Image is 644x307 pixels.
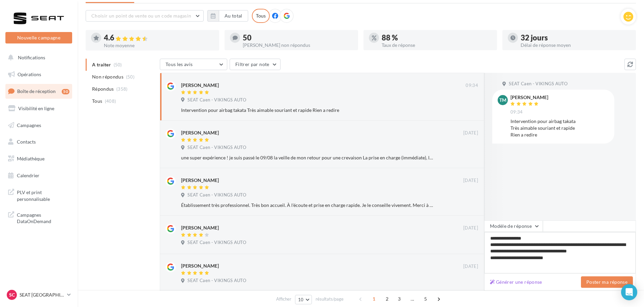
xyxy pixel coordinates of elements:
a: SC SEAT [GEOGRAPHIC_DATA] [5,288,72,301]
button: Tous les avis [160,59,227,70]
button: Au total [219,10,248,22]
button: Nouvelle campagne [5,32,72,43]
div: [PERSON_NAME] [510,95,548,100]
div: [PERSON_NAME] [181,82,219,89]
div: [PERSON_NAME] [181,224,219,231]
a: Contacts [4,135,74,149]
button: Poster ma réponse [581,276,633,288]
span: Médiathèque [17,156,45,161]
span: SEAT Caen - VIKINGS AUTO [187,97,246,103]
div: Établissement très professionnel. Très bon accueil. À l'écoute et prise en charge rapide. Je le c... [181,202,434,209]
button: Filtrer par note [230,59,281,70]
a: Campagnes DataOnDemand [4,208,74,227]
a: Opérations [4,67,74,82]
span: Tous les avis [166,61,193,67]
span: [DATE] [463,130,478,136]
div: 50 [62,89,69,94]
span: SEAT Caen - VIKINGS AUTO [509,81,567,87]
button: Notifications [4,51,71,65]
span: Non répondus [92,73,123,80]
span: 1 [369,294,379,304]
span: TM [499,97,506,103]
span: (50) [126,74,135,80]
div: 50 [243,34,353,41]
div: une super expérience ! je suis passé le 09/08 la veille de mon retour pour une crevaison La prise... [181,154,434,161]
div: [PERSON_NAME] [181,263,219,269]
span: 2 [382,294,392,304]
div: Note moyenne [104,43,214,48]
span: PLV et print personnalisable [17,188,69,202]
div: 4.6 [104,34,214,42]
span: ... [407,294,418,304]
button: Modèle de réponse [484,220,543,232]
p: SEAT [GEOGRAPHIC_DATA] [20,291,64,298]
span: 3 [394,294,405,304]
span: Opérations [18,71,41,77]
span: SC [9,291,15,298]
div: Taux de réponse [382,43,492,48]
div: 32 jours [521,34,631,41]
span: résultats/page [316,296,344,302]
span: [DATE] [463,178,478,184]
button: Au total [207,10,248,22]
span: Notifications [18,55,45,60]
span: Contacts [17,139,36,145]
div: [PERSON_NAME] non répondus [243,43,353,48]
span: 10 [298,297,304,302]
div: Intervention pour airbag takata Très aimable souriant et rapide Rien a redire [181,107,434,114]
div: [PERSON_NAME] [181,129,219,136]
span: Choisir un point de vente ou un code magasin [91,13,191,19]
span: Tous [92,98,102,104]
span: Afficher [276,296,291,302]
span: SEAT Caen - VIKINGS AUTO [187,145,246,151]
span: 5 [420,294,431,304]
div: 88 % [382,34,492,41]
div: Délai de réponse moyen [521,43,631,48]
span: [DATE] [463,264,478,270]
span: Campagnes DataOnDemand [17,210,69,225]
button: 10 [295,295,312,304]
a: Médiathèque [4,152,74,166]
span: (408) [105,98,116,104]
span: [DATE] [463,225,478,231]
span: Boîte de réception [17,88,56,94]
span: Calendrier [17,173,39,178]
div: Open Intercom Messenger [621,284,637,300]
button: Choisir un point de vente ou un code magasin [86,10,204,22]
button: Générer une réponse [487,278,545,286]
a: Campagnes [4,118,74,132]
span: (358) [116,86,128,92]
span: SEAT Caen - VIKINGS AUTO [187,240,246,246]
a: Calendrier [4,168,74,183]
a: Visibilité en ligne [4,101,74,116]
span: 09:34 [510,109,523,115]
a: PLV et print personnalisable [4,185,74,205]
div: [PERSON_NAME] [181,177,219,184]
a: Boîte de réception50 [4,84,74,98]
span: Visibilité en ligne [18,105,54,111]
div: Tous [252,9,270,23]
span: Répondus [92,86,114,92]
span: SEAT Caen - VIKINGS AUTO [187,192,246,198]
div: Intervention pour airbag takata Très aimable souriant et rapide Rien a redire [510,118,609,138]
span: SEAT Caen - VIKINGS AUTO [187,278,246,284]
span: 09:34 [466,83,478,89]
span: Campagnes [17,122,41,128]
